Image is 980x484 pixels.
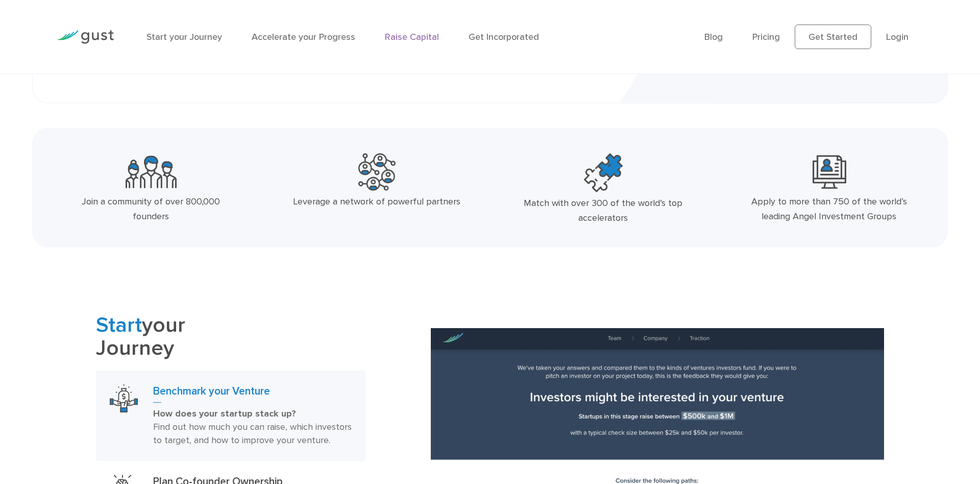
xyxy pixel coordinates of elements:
img: Leading Angel Investment [813,153,846,191]
span: Find out how much you can raise, which investors to target, and how to improve your venture. [153,422,352,446]
img: Powerful Partners [358,153,396,191]
div: Apply to more than 750 of the world’s leading Angel Investment Groups [745,195,913,224]
a: Blog [704,32,723,42]
h2: your Journey [96,314,365,361]
h3: Benchmark your Venture [153,384,352,403]
a: Accelerate your Progress [252,32,355,42]
div: Join a community of over 800,000 founders [66,195,235,224]
a: Benchmark Your VentureBenchmark your VentureHow does your startup stack up? Find out how much you... [96,371,365,461]
a: Get Started [795,25,871,49]
strong: How does your startup stack up? [153,408,296,419]
img: Benchmark Your Venture [110,384,138,412]
a: Pricing [752,32,780,42]
div: Leverage a network of powerful partners [292,195,461,210]
img: Gust Logo [57,30,114,44]
a: Get Incorporated [469,32,539,42]
a: Raise Capital [385,32,439,42]
span: Start [96,312,142,338]
img: Community Founders [126,153,177,191]
a: Start your Journey [146,32,222,42]
a: Login [886,32,909,42]
div: Match with over 300 of the world’s top accelerators [519,196,687,226]
img: Top Accelerators [584,153,623,192]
